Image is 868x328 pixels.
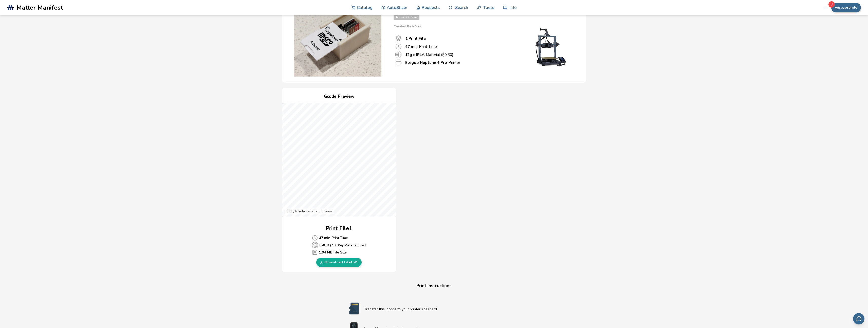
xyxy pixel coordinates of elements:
[525,28,576,66] img: Printer
[312,242,318,248] span: Average Cost
[338,282,530,290] h4: Print Instructions
[344,302,364,315] img: SD card
[394,14,419,20] span: Micro SD Case
[319,243,343,248] b: ($ 0.31 ) 12.35 g
[287,1,389,77] img: Product
[312,249,318,255] span: Average Cost
[312,235,366,241] p: Print Time
[312,249,366,255] p: File Size
[285,208,334,214] div: Drag to rotate • Scroll to zoom
[326,225,352,232] h2: Print File 1
[405,36,426,41] b: 1 Print File
[312,235,318,241] span: Average Cost
[395,59,402,66] span: Printer
[319,235,330,241] b: 47 min
[405,52,453,57] p: Material ($ 0.30 )
[312,242,366,248] p: Material Cost
[395,51,401,58] span: Material Used
[395,43,402,50] span: Print Time
[853,313,864,324] button: Send feedback via email
[394,25,576,28] p: Created By: M0les
[405,52,424,57] b: 12 g of PLA
[405,60,447,65] b: Elegoo Neptune 4 Pro
[16,4,63,11] span: Matter Manifest
[405,44,418,49] b: 47 min
[395,35,402,42] span: Number Of Print files
[282,93,396,101] h4: Gcode Preview
[316,258,362,267] a: Download File1of1
[405,60,460,65] p: Printer
[831,3,861,12] button: veseaprende
[319,250,332,255] b: 1.94 MB
[364,306,524,312] p: Transfer this .gcode to your printer's SD card
[405,44,437,49] p: Print Time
